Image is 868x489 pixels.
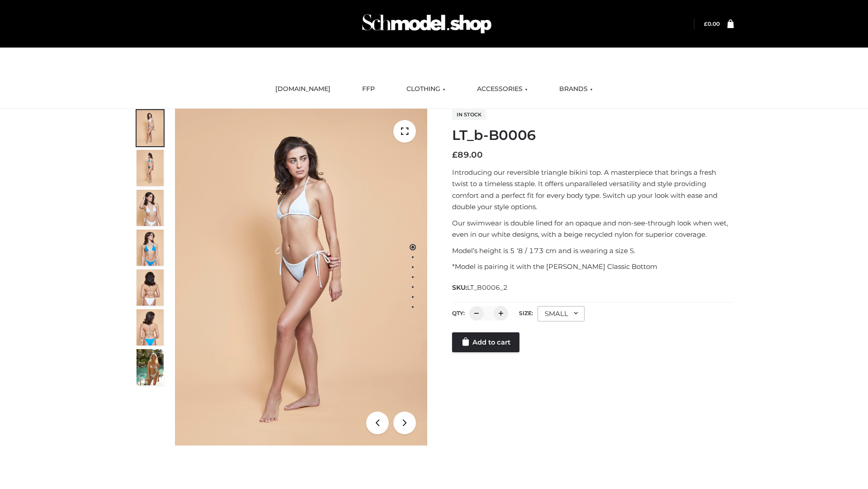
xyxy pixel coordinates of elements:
[452,261,734,273] p: *Model is pairing it with the [PERSON_NAME] Classic Bottom
[452,150,483,160] bdi: 89.00
[355,79,382,99] a: FFP
[538,306,585,321] div: SMALL
[552,79,599,99] a: BRANDS
[704,20,708,27] span: £
[452,245,734,257] p: Model’s height is 5 ‘8 / 173 cm and is wearing a size S.
[452,150,458,160] span: £
[452,127,734,144] h1: LT_b-B0006
[452,310,465,316] label: QTY:
[452,167,734,213] p: Introducing our reversible triangle bikini top. A masterpiece that brings a fresh twist to a time...
[137,150,164,186] img: ArielClassicBikiniTop_CloudNine_AzureSky_OW114ECO_2-scaled.jpg
[137,349,164,385] img: Arieltop_CloudNine_AzureSky2.jpg
[137,309,164,345] img: ArielClassicBikiniTop_CloudNine_AzureSky_OW114ECO_8-scaled.jpg
[467,283,508,292] span: LT_B0006_2
[175,109,427,446] img: LT_b-B0006
[452,332,519,352] a: Add to cart
[137,230,164,266] img: ArielClassicBikiniTop_CloudNine_AzureSky_OW114ECO_4-scaled.jpg
[400,79,452,99] a: CLOTHING
[269,79,337,99] a: [DOMAIN_NAME]
[519,310,533,316] label: Size:
[452,282,509,293] span: SKU:
[704,20,720,27] a: £0.00
[137,110,164,146] img: ArielClassicBikiniTop_CloudNine_AzureSky_OW114ECO_1-scaled.jpg
[470,79,534,99] a: ACCESSORIES
[704,20,720,27] bdi: 0.00
[359,6,495,42] img: Schmodel Admin 964
[452,109,486,120] span: In stock
[137,269,164,306] img: ArielClassicBikiniTop_CloudNine_AzureSky_OW114ECO_7-scaled.jpg
[137,190,164,226] img: ArielClassicBikiniTop_CloudNine_AzureSky_OW114ECO_3-scaled.jpg
[452,217,734,240] p: Our swimwear is double lined for an opaque and non-see-through look when wet, even in our white d...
